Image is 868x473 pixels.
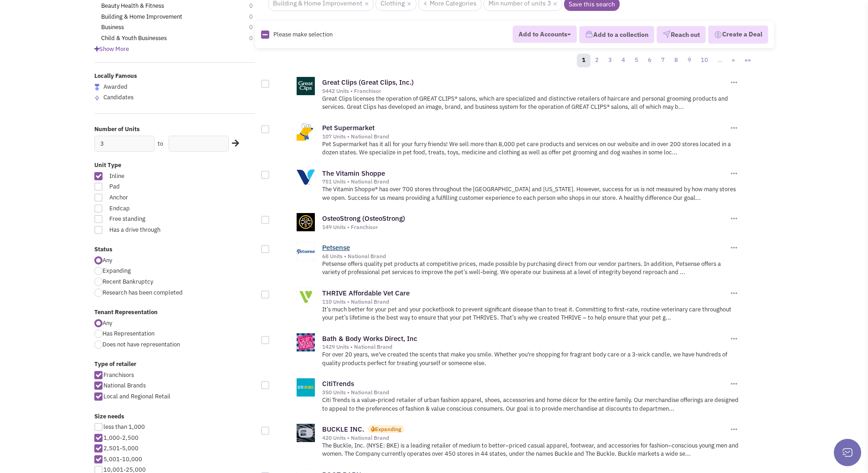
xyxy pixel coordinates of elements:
p: The Buckle, Inc. (NYSE: BKE) is a leading retailer of medium to better–priced casual apparel, foo... [322,442,739,458]
span: Expanding [103,267,131,275]
span: Franchisors [103,371,134,379]
a: Child & Youth Businesses [101,34,167,43]
button: Reach out [657,26,706,43]
a: 5 [630,54,643,67]
div: 751 Units • National Brand [322,178,729,185]
img: locallyfamous-largeicon.png [94,84,100,91]
button: Add to a collection [579,26,654,43]
p: Petsense offers quality pet products at competitive prices, made possible by purchasing direct fr... [322,260,739,277]
a: BUCKLE INC. [322,425,364,433]
img: locallyfamous-upvote.png [94,95,100,101]
span: 0 [249,2,262,10]
button: Create a Deal [708,25,768,44]
a: OsteoStrong (OsteoStrong) [322,214,405,223]
a: CitiTrends [322,379,354,388]
label: Tenant Representation [94,308,256,317]
img: VectorPaper_Plane.png [663,30,671,38]
a: THRIVE Affordable Vet Care [322,289,410,297]
span: Inline [103,172,205,181]
p: Great Clips licenses the operation of GREAT CLIPS® salons, which are specialized and distinctive ... [322,95,739,112]
a: 1 [577,54,591,67]
img: Rectangle.png [261,31,269,39]
div: 107 Units • National Brand [322,133,729,140]
label: Size needs [94,412,256,421]
a: 10 [696,54,713,67]
a: Pet Supermarket [322,123,375,132]
span: less than 1,000 [103,423,145,431]
p: Citi Trends is a value-priced retailer of urban fashion apparel, shoes, accessories and home déco... [322,396,739,413]
span: National Brands [103,381,146,389]
div: 5442 Units • Franchisor [322,87,729,95]
span: Candidates [103,93,134,101]
img: Deal-Dollar.png [714,30,722,40]
a: Business [101,23,124,32]
a: 4 [616,54,630,67]
span: Research has been completed [103,289,183,296]
span: Local and Regional Retail [103,392,170,400]
a: The Vitamin Shoppe [322,169,385,178]
a: Bath & Body Works Direct, Inc [322,334,417,343]
a: 2 [590,54,604,67]
a: Petsense [322,243,350,252]
span: 5,001-10,000 [103,455,142,463]
label: to [158,140,163,148]
a: 7 [656,54,670,67]
a: Great Clips (Great Clips, Inc.) [322,78,414,86]
span: Endcap [103,204,205,213]
span: Show More [94,45,129,53]
span: Does not have representation [103,341,180,348]
a: 3 [603,54,617,67]
span: Any [103,256,112,264]
span: Recent Bankruptcy [103,278,153,285]
a: Beauty Health & Fitness [101,2,164,10]
a: Building & Home Improvement [101,13,182,21]
p: Pet Supermarket has it all for your furry friends! We sell more than 8,000 pet care products and ... [322,140,739,157]
a: 9 [683,54,696,67]
label: Status [94,245,256,254]
div: Expanding [375,425,401,433]
span: Pad [103,183,205,191]
div: 68 Units • National Brand [322,253,729,260]
a: »» [740,54,756,67]
p: For over 20 years, we've created the scents that make you smile. Whether you're shopping for frag... [322,351,739,367]
img: icon-collection-lavender.png [585,30,593,38]
div: 1429 Units • National Brand [322,343,729,351]
span: Anchor [103,193,205,202]
span: 1,000-2,500 [103,434,139,442]
p: The Vitamin Shoppe® has over 700 stores throughout the [GEOGRAPHIC_DATA] and [US_STATE]. However,... [322,185,739,202]
span: Please make selection [273,31,333,38]
a: » [727,54,740,67]
span: 2,501-5,000 [103,444,139,452]
span: Has Representation [103,330,154,337]
div: 350 Units • National Brand [322,389,729,396]
span: 0 [249,23,262,32]
span: Awarded [103,83,128,91]
span: 0 [249,34,262,43]
div: 420 Units • National Brand [322,434,729,442]
div: Search Nearby [226,137,241,149]
a: 6 [643,54,657,67]
div: 110 Units • National Brand [322,298,729,305]
div: 149 Units • Franchisor [322,224,729,231]
span: 0 [249,13,262,21]
label: Number of Units [94,125,256,134]
button: Add to Accounts [513,25,577,43]
label: Type of retailer [94,360,256,369]
span: Any [103,319,112,327]
label: Locally Famous [94,72,256,81]
span: Has a drive through [103,226,205,234]
a: … [713,54,727,67]
a: 8 [669,54,683,67]
p: It’s much better for your pet and your pocketbook to prevent significant disease than to treat it... [322,305,739,322]
span: Free standing [103,215,205,224]
label: Unit Type [94,161,256,170]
